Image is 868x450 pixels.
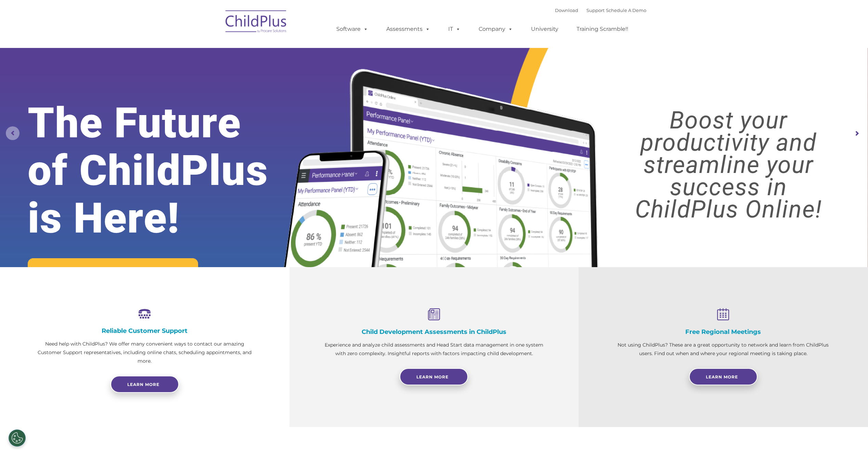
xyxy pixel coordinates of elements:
[324,341,545,358] p: Experience and analyze child assessments and Head Start data management in one system with zero c...
[706,374,738,379] span: Learn More
[34,340,255,365] p: Need help with ChildPlus? We offer many convenient ways to contact our amazing Customer Support r...
[472,22,520,36] a: Company
[329,22,375,36] a: Software
[95,73,124,78] span: Phone number
[127,382,159,387] span: Learn more
[324,328,545,336] h4: Child Development Assessments in ChildPlus
[689,368,757,385] a: Learn More
[606,8,646,13] a: Schedule A Demo
[28,99,305,242] rs-layer: The Future of ChildPlus is Here!
[400,368,468,385] a: Learn More
[34,327,255,335] h4: Reliable Customer Support
[586,8,605,13] a: Support
[95,45,116,50] span: Last name
[441,22,467,36] a: IT
[613,328,834,336] h4: Free Regional Meetings
[9,429,26,447] button: Cookies Settings
[111,376,179,393] a: Learn more
[222,5,290,40] img: ChildPlus by Procare Solutions
[555,8,646,13] font: |
[416,374,449,379] span: Learn More
[555,8,578,13] a: Download
[524,22,565,36] a: University
[613,341,834,358] p: Not using ChildPlus? These are a great opportunity to network and learn from ChildPlus users. Fin...
[600,109,857,221] rs-layer: Boost your productivity and streamline your success in ChildPlus Online!
[570,22,635,36] a: Training Scramble!!
[28,258,198,296] a: Request a Demo
[379,22,437,36] a: Assessments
